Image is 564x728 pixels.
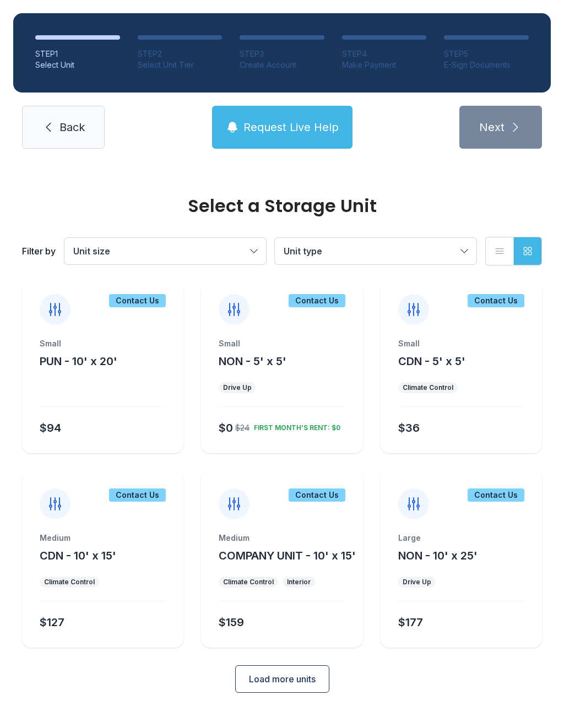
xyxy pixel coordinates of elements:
div: STEP 3 [240,48,324,59]
div: Contact Us [109,488,166,502]
div: Filter by [22,245,56,258]
span: PUN - 10' x 20' [40,355,117,368]
span: Load more units [249,672,316,686]
button: Unit size [64,238,266,264]
div: Contact Us [289,294,345,307]
div: Contact Us [109,294,166,307]
span: Unit size [73,246,110,257]
div: E-Sign Documents [444,59,529,70]
span: Next [479,119,505,135]
div: Interior [287,578,311,586]
div: $36 [398,420,420,436]
div: Select Unit [35,59,120,70]
div: Medium [219,533,345,544]
div: STEP 2 [138,48,223,59]
div: Climate Control [44,578,95,586]
div: Make Payment [342,59,427,70]
div: $0 [219,420,233,436]
div: Contact Us [289,488,345,502]
div: FIRST MONTH’S RENT: $0 [250,419,340,432]
div: STEP 1 [35,48,120,59]
div: Contact Us [468,488,524,502]
div: Contact Us [468,294,524,307]
div: Small [398,338,524,349]
span: NON - 5' x 5' [219,355,286,368]
div: Drive Up [223,383,252,392]
button: NON - 10' x 25' [398,548,478,563]
div: $24 [235,422,250,433]
div: Create Account [240,59,324,70]
div: Climate Control [403,383,453,392]
div: $94 [40,420,61,436]
button: CDN - 10' x 15' [40,548,116,563]
span: Back [59,119,85,135]
div: Small [219,338,345,349]
div: STEP 4 [342,48,427,59]
div: Climate Control [223,578,274,586]
div: Drive Up [403,578,431,586]
button: CDN - 5' x 5' [398,354,465,369]
button: COMPANY UNIT - 10' x 15' [219,548,356,563]
button: NON - 5' x 5' [219,354,286,369]
span: CDN - 10' x 15' [40,549,116,562]
div: Select a Storage Unit [22,197,542,215]
span: NON - 10' x 25' [398,549,478,562]
div: $127 [40,615,64,630]
div: Select Unit Tier [138,59,223,70]
div: $159 [219,615,244,630]
button: Unit type [275,238,476,264]
span: COMPANY UNIT - 10' x 15' [219,549,356,562]
div: Small [40,338,166,349]
span: Unit type [284,246,322,257]
span: Request Live Help [243,119,339,135]
span: CDN - 5' x 5' [398,355,465,368]
div: Medium [40,533,166,544]
div: STEP 5 [444,48,529,59]
div: Large [398,533,524,544]
button: PUN - 10' x 20' [40,354,117,369]
div: $177 [398,615,423,630]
